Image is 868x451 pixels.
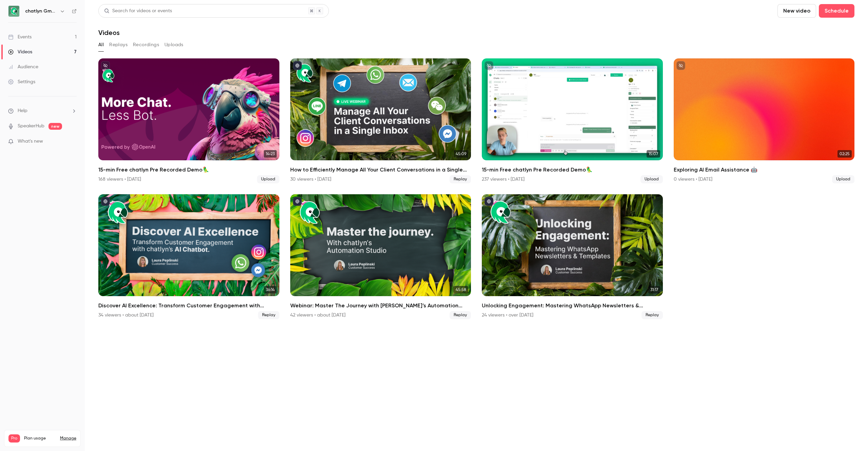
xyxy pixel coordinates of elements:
[258,311,279,319] span: Replay
[290,194,471,319] a: 45:58Webinar: Master The Journey with [PERSON_NAME]’s Automation Studio! 🌟42 viewers • about [DAT...
[8,6,19,17] img: chatlyn GmbH
[98,194,279,319] a: 36:14Discover AI Excellence: Transform Customer Engagement with [PERSON_NAME]’s AI Chatbot34 view...
[104,7,172,15] div: Search for videos or events
[450,311,471,319] span: Replay
[8,49,32,55] div: Videos
[8,434,20,443] span: Pro
[482,302,663,310] h2: Unlocking Engagement: Mastering WhatsApp Newsletters & Templates with chatlyn
[8,34,32,40] div: Events
[98,176,141,183] div: 168 viewers • [DATE]
[48,123,62,130] span: new
[485,197,493,206] button: published
[290,176,331,183] div: 30 viewers • [DATE]
[257,175,279,183] span: Upload
[647,150,660,158] span: 15:07
[18,138,43,145] span: What's new
[98,58,279,183] li: 15-min Free chatlyn Pre Recorded Demo🦜
[264,150,277,158] span: 14:23
[482,166,663,174] h2: 15-min Free chatlyn Pre Recorded Demo🦜
[18,107,27,114] span: Help
[290,312,346,319] div: 42 viewers • about [DATE]
[482,194,663,319] li: Unlocking Engagement: Mastering WhatsApp Newsletters & Templates with chatlyn
[648,286,660,293] span: 31:17
[164,39,183,50] button: Uploads
[290,194,471,319] li: Webinar: Master The Journey with chatlyn’s Automation Studio! 🌟
[98,39,104,50] button: All
[98,4,854,447] section: Videos
[264,286,277,293] span: 36:14
[837,150,852,158] span: 02:25
[133,39,159,50] button: Recordings
[101,197,110,206] button: published
[290,166,471,174] h2: How to Efficiently Manage All Your Client Conversations in a Single Inbox
[98,29,120,37] h1: Videos
[485,61,493,70] button: unpublished
[290,302,471,310] h2: Webinar: Master The Journey with [PERSON_NAME]’s Automation Studio! 🌟
[98,194,279,319] li: Discover AI Excellence: Transform Customer Engagement with chatlyn’s AI Chatbot
[8,64,38,70] div: Audience
[25,8,57,15] h6: chatlyn GmbH
[777,4,816,18] button: New video
[98,312,154,319] div: 34 viewers • about [DATE]
[674,176,712,183] div: 0 viewers • [DATE]
[98,302,279,310] h2: Discover AI Excellence: Transform Customer Engagement with [PERSON_NAME]’s AI Chatbot
[293,197,302,206] button: published
[819,4,854,18] button: Schedule
[832,175,854,183] span: Upload
[454,286,468,293] span: 45:58
[482,58,663,183] li: 15-min Free chatlyn Pre Recorded Demo🦜
[674,58,855,183] a: 02:25Exploring AI Email Assistance 🤖0 viewers • [DATE]Upload
[454,150,468,158] span: 45:09
[482,58,663,183] a: 15:0715-min Free chatlyn Pre Recorded Demo🦜237 viewers • [DATE]Upload
[98,58,854,319] ul: Videos
[640,175,663,183] span: Upload
[290,58,471,183] li: How to Efficiently Manage All Your Client Conversations in a Single Inbox
[293,61,302,70] button: published
[68,139,77,145] iframe: Noticeable Trigger
[674,166,855,174] h2: Exploring AI Email Assistance 🤖
[24,436,56,441] span: Plan usage
[482,194,663,319] a: 31:17Unlocking Engagement: Mastering WhatsApp Newsletters & Templates with chatlyn24 viewers • ov...
[18,123,44,130] a: SpeakerHub
[482,312,533,319] div: 24 viewers • over [DATE]
[8,78,35,85] div: Settings
[60,436,76,441] a: Manage
[109,39,127,50] button: Replays
[98,58,279,183] a: 14:2315-min Free chatlyn Pre Recorded Demo🦜168 viewers • [DATE]Upload
[676,61,685,70] button: unpublished
[482,176,525,183] div: 237 viewers • [DATE]
[98,166,279,174] h2: 15-min Free chatlyn Pre Recorded Demo🦜
[290,58,471,183] a: 45:09How to Efficiently Manage All Your Client Conversations in a Single Inbox30 viewers • [DATE]...
[642,311,663,319] span: Replay
[674,58,855,183] li: Exploring AI Email Assistance 🤖
[450,175,471,183] span: Replay
[8,107,77,114] li: help-dropdown-opener
[101,61,110,70] button: unpublished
